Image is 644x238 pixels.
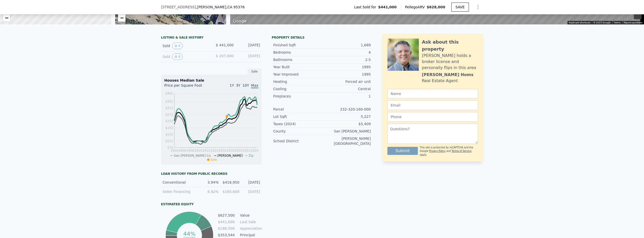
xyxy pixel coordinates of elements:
div: [PERSON_NAME][GEOGRAPHIC_DATA] [322,136,371,146]
button: SAVE [451,3,469,12]
div: Bedrooms [273,50,322,55]
button: Zoom out [634,12,641,19]
tspan: 2014 [211,149,218,152]
div: 1 [322,94,371,99]
div: Price per Square Foot [164,83,211,91]
div: Lot Sqft [273,114,322,119]
div: [DATE] [243,180,260,185]
td: Value [239,213,262,218]
span: , CA 95376 [226,5,245,9]
span: © 2025 Google [593,21,611,24]
div: [DATE] [238,53,260,60]
tspan: 2012 [203,149,210,152]
div: Houses Median Sale [164,78,258,83]
tspan: 2018 [227,149,234,152]
div: [PERSON_NAME] holds a broker license and personally flips in this area [422,53,478,71]
a: Report a problem [624,21,642,24]
span: $628,000 [427,5,445,9]
td: Appreciation [239,226,262,231]
div: Finished Sqft [273,43,322,48]
span: , [PERSON_NAME] [196,5,245,10]
span: 1Y [230,83,234,87]
span: [PERSON_NAME] [218,154,243,157]
div: County [273,129,322,134]
span: − [5,15,8,21]
tspan: $312 [165,106,173,110]
div: [DATE] [243,189,260,194]
button: Submit [387,147,418,155]
div: Ask about this property [422,39,478,53]
button: Keyboard shortcuts [569,21,590,24]
div: Sold [163,53,207,60]
tspan: 2024 [251,149,258,152]
div: Real Estate Agent [422,78,458,84]
tspan: 2016 [219,149,226,152]
input: Phone [387,112,478,122]
div: School District [273,139,322,144]
input: Name [387,89,478,98]
a: Open this area in Google Maps (opens a new window) [231,18,248,24]
div: Sale [248,68,262,75]
span: $441,000 [378,5,397,10]
td: Principal [239,232,262,238]
tspan: $232 [165,119,173,123]
a: Zoom out [3,14,10,22]
tspan: 44% [183,231,195,237]
div: Cooling [273,86,322,91]
span: 10Y [243,83,249,87]
div: 232-320-160-000 [322,107,371,112]
span: − [120,15,123,21]
tspan: $112 [165,139,173,143]
tspan: $352 [165,100,173,103]
div: Estimated Equity [161,202,262,206]
button: View historical data [172,43,183,49]
div: 1995 [322,64,371,70]
div: Conventional [163,180,198,185]
div: Seller Financing [163,189,198,194]
tspan: 2004 [171,149,178,152]
a: Terms (opens in new tab) [614,21,621,24]
div: 1,689 [322,43,371,48]
a: Zoom out [118,14,126,22]
div: Property details [272,36,372,40]
tspan: $72 [167,146,173,149]
a: Terms of Service [452,150,471,152]
span: Last Sold for [354,5,378,10]
div: Forced air unit [322,79,371,84]
div: Central [322,86,371,91]
span: Max [251,83,258,88]
tspan: $272 [165,113,173,116]
tspan: 2006 [179,149,186,152]
div: 6.92% [201,189,219,194]
div: 3.94% [201,180,219,185]
td: $627,500 [218,213,235,218]
div: San [PERSON_NAME] [322,129,371,134]
div: 4 [322,50,371,55]
input: Email [387,100,478,110]
td: $441,000 [218,219,235,225]
div: Heating [273,79,322,84]
tspan: 2022 [243,149,250,152]
tspan: 2020 [234,149,242,152]
span: San [PERSON_NAME] Co. [174,154,211,157]
span: Pellego ARV [405,5,427,10]
div: 1995 [322,72,371,77]
div: $418,950 [222,180,239,185]
button: View historical data [172,53,183,60]
img: Google [231,18,248,24]
div: $5,409 [322,121,371,126]
div: This site is protected by reCAPTCHA and the Google and apply. [420,146,478,157]
tspan: $152 [165,133,173,136]
span: $ 207,000 [216,54,234,58]
tspan: 2008 [186,149,194,152]
div: Sold [163,43,207,49]
span: Zip [249,154,253,157]
div: 5,227 [322,114,371,119]
td: $353,544 [218,232,235,238]
a: Privacy Policy [429,150,446,152]
div: 2.5 [322,57,371,62]
div: [DATE] [238,43,260,49]
div: Loan history from public records [161,172,262,176]
div: Year Improved [273,72,322,77]
div: $165,600 [222,189,239,194]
